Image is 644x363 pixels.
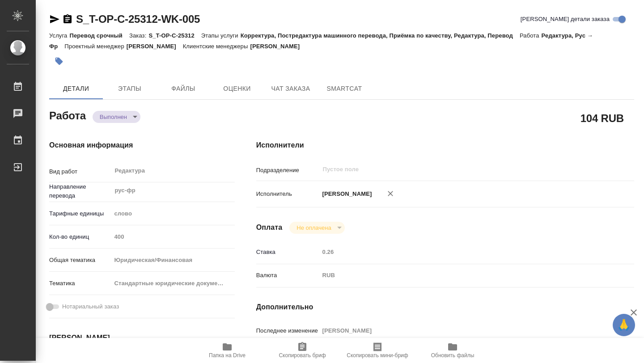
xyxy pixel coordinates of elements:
p: Исполнитель [256,190,319,198]
input: Пустое поле [322,164,582,175]
p: Заказ: [129,32,148,39]
p: Корректура, Постредактура машинного перевода, Приёмка по качеству, Редактура, Перевод [241,32,520,39]
p: Работа [520,32,542,39]
p: S_T-OP-C-25312 [148,32,201,39]
h4: Исполнители [256,140,634,151]
span: Этапы [108,83,151,94]
button: Не оплачена [294,224,334,232]
p: Валюта [256,271,319,280]
span: Скопировать бриф [279,352,326,359]
h4: Основная информация [49,140,220,151]
h4: Оплата [256,222,283,233]
p: Этапы услуги [201,32,241,39]
input: Пустое поле [319,324,603,337]
p: Направление перевода [49,182,111,200]
span: Обновить файлы [431,352,475,359]
p: Ставка [256,248,319,257]
p: [PERSON_NAME] [250,43,306,50]
button: Скопировать ссылку [62,14,73,25]
h4: [PERSON_NAME] [49,333,220,343]
span: Файлы [162,83,205,94]
span: Скопировать мини-бриф [347,352,408,359]
input: Пустое поле [111,230,235,243]
button: Папка на Drive [190,338,265,363]
h4: Дополнительно [256,302,634,312]
div: Юридическая/Финансовая [111,253,235,268]
h2: Работа [49,107,86,123]
p: Вид работ [49,167,111,176]
span: Детали [55,83,97,94]
span: Нотариальный заказ [62,302,119,311]
button: Скопировать мини-бриф [340,338,415,363]
span: Оценки [216,83,258,94]
button: Добавить тэг [49,51,69,71]
span: SmartCat [323,83,366,94]
span: Папка на Drive [209,352,246,359]
span: Чат заказа [269,83,312,94]
button: Скопировать бриф [265,338,340,363]
button: Скопировать ссылку для ЯМессенджера [49,14,60,25]
p: Услуга [49,32,69,39]
button: Удалить исполнителя [381,184,400,203]
button: Обновить файлы [415,338,490,363]
p: Кол-во единиц [49,232,111,241]
span: [PERSON_NAME] детали заказа [521,15,610,24]
a: S_T-OP-C-25312-WK-005 [76,13,200,25]
div: Выполнен [289,222,344,234]
span: 🙏 [616,316,631,334]
p: [PERSON_NAME] [127,43,183,50]
p: Тарифные единицы [49,209,111,218]
p: [PERSON_NAME] [319,190,372,198]
div: Выполнен [93,111,140,123]
p: Подразделение [256,166,319,175]
button: Выполнен [97,113,130,121]
div: RUB [319,268,603,283]
input: Пустое поле [319,245,603,258]
p: Общая тематика [49,256,111,265]
div: слово [111,206,235,221]
p: Тематика [49,279,111,288]
p: Клиентские менеджеры [183,43,250,50]
p: Последнее изменение [256,326,319,335]
p: Проектный менеджер [64,43,126,50]
h2: 104 RUB [580,110,624,126]
button: 🙏 [613,314,635,336]
div: Стандартные юридические документы, договоры, уставы [111,276,235,291]
p: Перевод срочный [69,32,129,39]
